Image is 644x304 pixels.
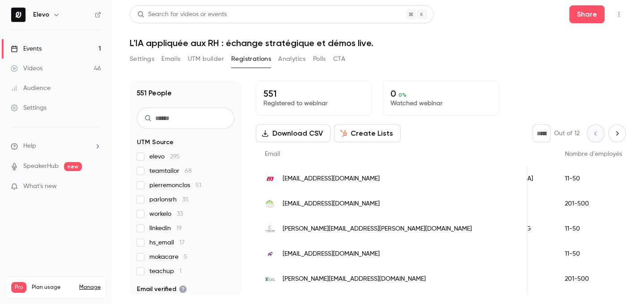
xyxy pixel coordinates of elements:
img: ravinala-airports.aero [265,198,275,209]
a: SpeakerHub [23,162,59,171]
span: [EMAIL_ADDRESS][DOMAIN_NAME] [283,249,380,259]
p: 0 [390,88,491,99]
h1: 551 People [137,88,172,98]
div: Search for videos or events [137,10,227,19]
span: teamtailor [149,167,192,176]
div: Events [11,44,42,53]
button: CTA [333,52,345,66]
div: 201-500 [556,191,631,216]
div: 11-50 [556,166,631,191]
span: Pro [11,282,26,293]
button: Registrations [231,52,271,66]
span: parlonsrh [149,195,189,204]
img: finegan.lu [265,223,275,234]
span: 1 [179,268,182,274]
span: [EMAIL_ADDRESS][DOMAIN_NAME] [283,174,380,184]
span: Nombre d'employés [565,151,622,157]
span: new [64,162,82,171]
button: Settings [130,52,154,66]
span: Help [23,141,36,151]
span: linkedin [149,224,182,233]
span: 35 [182,197,189,203]
span: 295 [170,154,180,160]
h1: L'IA appliquée aux RH : échange stratégique et démos live. [130,38,626,48]
button: Analytics [278,52,306,66]
h6: Elevo [33,10,49,19]
span: Email verified [137,285,187,294]
div: Audience [11,84,51,93]
button: Next page [608,124,626,142]
button: Polls [313,52,326,66]
span: Email [265,151,280,157]
span: teachup [149,267,182,276]
span: UTM Source [137,138,174,147]
span: 19 [176,225,182,231]
span: elevo [149,152,180,161]
span: 68 [185,168,192,174]
button: UTM builder [188,52,224,66]
span: [PERSON_NAME][EMAIL_ADDRESS][DOMAIN_NAME] [283,274,426,284]
p: Watched webinar [390,99,491,108]
span: 5 [184,254,187,260]
button: Emails [161,52,180,66]
span: mokacare [149,253,187,261]
button: Share [569,5,605,23]
img: datacol.com [265,173,275,184]
span: 0 % [398,92,407,98]
a: Manage [79,284,101,291]
span: Plan usage [32,284,74,291]
button: Download CSV [256,124,330,142]
span: [PERSON_NAME][EMAIL_ADDRESS][PERSON_NAME][DOMAIN_NAME] [283,224,472,234]
button: Create Lists [334,124,401,142]
div: 201-500 [556,266,631,291]
div: Videos [11,64,42,73]
span: 33 [177,211,183,217]
p: Out of 12 [554,129,580,138]
span: 51 [195,182,201,188]
span: 17 [179,240,185,246]
span: What's new [23,182,57,191]
li: help-dropdown-opener [11,141,101,151]
div: Settings [11,103,47,112]
span: pierremonclos [149,181,201,190]
p: Registered to webinar [263,99,364,108]
p: 551 [263,88,364,99]
span: hs_email [149,238,185,247]
span: workelo [149,210,183,218]
div: 11-50 [556,241,631,266]
img: lejardinderabelais.fr [265,274,275,284]
span: [EMAIL_ADDRESS][DOMAIN_NAME] [283,199,380,209]
img: akoyaconsulting.com [265,248,275,259]
img: Elevo [11,8,25,22]
div: 11-50 [556,216,631,241]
